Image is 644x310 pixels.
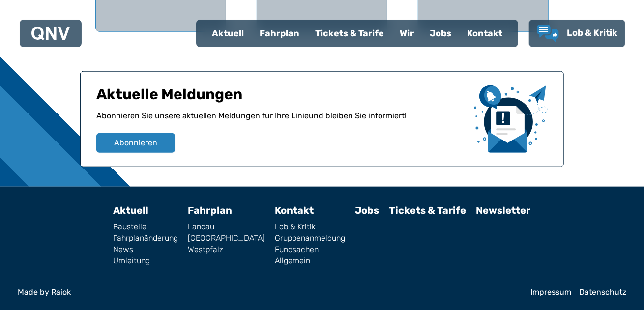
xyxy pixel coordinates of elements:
a: Fahrplan [252,21,307,46]
a: Umleitung [114,257,178,265]
a: [GEOGRAPHIC_DATA] [188,234,265,242]
a: Newsletter [476,204,531,216]
a: Tickets & Tarife [389,204,467,216]
a: QNV Logo [31,24,70,43]
img: QNV Logo [31,27,70,40]
a: Fahrplan [188,204,233,216]
a: Lob & Kritik [537,25,617,42]
a: Datenschutz [579,288,626,296]
span: Abonnieren [114,137,157,149]
a: Wir [392,21,422,46]
a: News [114,246,178,254]
a: Kontakt [459,21,510,46]
a: Baustelle [114,223,178,231]
a: Impressum [530,288,571,296]
a: Jobs [355,204,380,216]
a: Landau [188,223,265,231]
img: newsletter [474,85,548,153]
a: Fundsachen [275,246,346,254]
a: Aktuell [114,204,149,216]
a: Westpfalz [188,246,265,254]
button: Abonnieren [96,133,175,153]
a: Tickets & Tarife [307,21,392,46]
a: Kontakt [275,204,314,216]
span: Lob & Kritik [567,28,617,38]
h1: Aktuelle Meldungen [96,85,466,110]
a: Gruppenanmeldung [275,234,346,242]
a: Fahrplanänderung [114,234,178,242]
a: Allgemein [275,257,346,265]
p: Abonnieren Sie unsere aktuellen Meldungen für Ihre Linie und bleiben Sie informiert! [96,110,466,133]
a: Jobs [422,21,459,46]
a: Aktuell [204,21,252,46]
a: Made by Raiok [18,288,523,296]
a: Lob & Kritik [275,223,346,231]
